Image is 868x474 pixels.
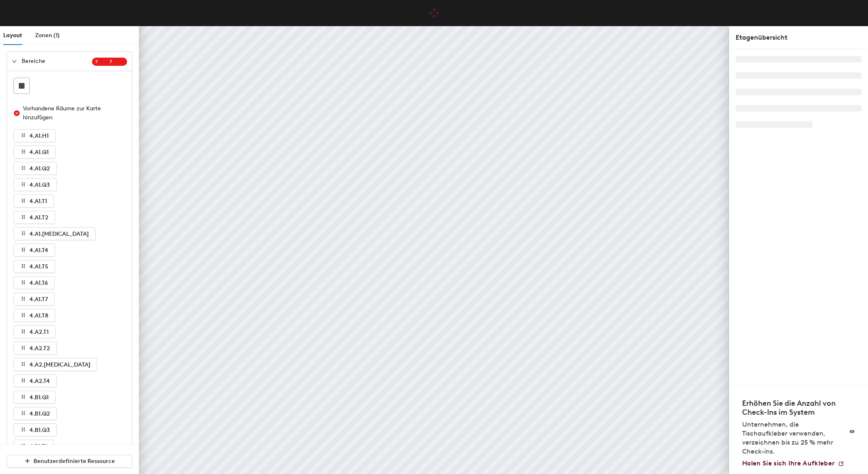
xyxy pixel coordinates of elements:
[13,162,57,175] button: 4.A1.Q2
[29,165,50,172] span: 4.A1.Q2
[29,181,50,188] span: 4.A1.Q3
[29,361,90,368] span: 4.A2.[MEDICAL_DATA]
[13,129,56,142] button: 4.A1.H1
[29,247,48,254] span: 4.A1.T4
[13,440,54,453] button: 4.B1.T1
[29,345,50,352] span: 4.A2.T2
[13,178,57,191] button: 4.A1.Q3
[13,325,56,338] button: 4.A2.T1
[92,58,127,66] sup: 77
[29,312,48,319] span: 4.A1.T8
[110,59,124,65] span: 7
[742,459,834,467] span: Holen Sie sich Ihre Aufkleber
[849,429,855,434] img: Aufkleber Logo
[29,132,49,139] span: 4.A1.H1
[3,32,22,39] span: Layout
[29,443,47,450] span: 4.B1.T1
[29,427,50,434] span: 4.B1.Q3
[736,33,861,42] div: Etagenübersicht
[13,260,55,273] button: 4.A1.T5
[13,407,57,420] button: 4.B1.Q2
[22,52,92,71] span: Bereiche
[7,455,132,468] button: Benutzerdefinierte Ressource
[29,394,49,401] span: 4.B1.Q1
[742,420,844,456] p: Unternehmen, die Tischaufkleber verwenden, verzeichnen bis zu 25 % mehr Check-ins.
[13,391,56,404] button: 4.B1.Q1
[29,149,49,156] span: 4.A1.Q1
[13,145,56,159] button: 4.A1.Q1
[23,104,120,122] div: Vorhandene Räume zur Karte hinzufügen
[13,342,57,355] button: 4.A2.T2
[34,458,115,465] span: Benutzerdefinierte Ressource
[742,399,844,417] h4: Erhöhen Sie die Anzahl von Check-Ins im System
[29,410,50,417] span: 4.B1.Q2
[29,329,49,335] span: 4.A2.T1
[13,309,55,322] button: 4.A1.T8
[13,227,96,240] button: 4.A1.[MEDICAL_DATA]
[13,195,54,208] button: 4.A1.T1
[742,459,844,467] a: Holen Sie sich Ihre Aufkleber
[13,244,55,257] button: 4.A1.T4
[29,279,48,286] span: 4.A1.T6
[13,423,57,436] button: 4.B1.Q3
[13,358,97,371] button: 4.A2.[MEDICAL_DATA]
[29,378,50,385] span: 4.A2.T4
[95,59,110,65] span: 7
[12,59,17,64] span: expanded
[14,110,20,116] span: close-circle
[13,293,55,306] button: 4.A1.T7
[29,296,48,303] span: 4.A1.T7
[13,211,55,224] button: 4.A1.T2
[29,230,89,237] span: 4.A1.[MEDICAL_DATA]
[29,263,48,270] span: 4.A1.T5
[29,214,48,221] span: 4.A1.T2
[13,374,57,387] button: 4.A2.T4
[29,198,47,205] span: 4.A1.T1
[13,276,55,289] button: 4.A1.T6
[35,32,60,39] span: Zonen (1)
